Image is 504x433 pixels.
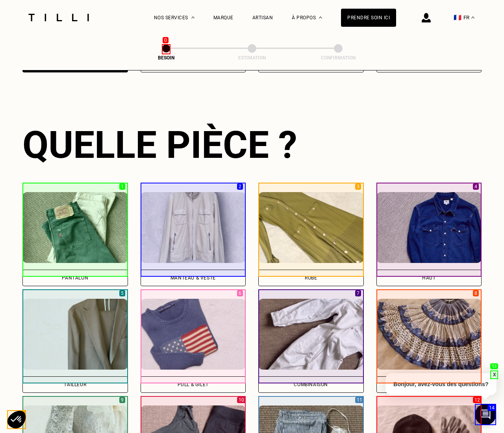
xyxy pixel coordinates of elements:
[385,373,497,395] p: Bonjour, avez-vous des questions?
[341,9,396,27] a: Prendre soin ici
[376,192,482,263] img: Tilli retouche votre Haut
[127,55,206,61] div: Besoin
[252,15,273,20] a: Artisan
[213,15,233,20] a: Marque
[141,299,246,370] img: Tilli retouche votre Pull & gilet
[141,192,246,263] img: Tilli retouche votre Manteau & Veste
[22,192,128,263] img: Tilli retouche votre Pantalon
[299,55,378,61] div: Confirmation
[178,382,209,387] div: Pull & gilet
[191,17,195,19] img: Menu déroulant
[213,55,291,61] div: Estimation
[26,14,92,21] img: Logo du service de couturière Tilli
[319,17,322,19] img: Menu déroulant à propos
[422,276,435,280] div: Haut
[258,192,364,263] img: Tilli retouche votre Robe
[305,276,317,280] div: Robe
[64,382,86,387] div: Tailleur
[258,299,364,370] img: Tilli retouche votre Combinaison
[471,17,474,19] img: menu déroulant
[294,382,328,387] div: Combinaison
[376,299,482,370] img: Tilli retouche votre Jupe
[490,370,498,379] button: X
[422,13,431,22] img: icône connexion
[22,299,128,370] img: Tilli retouche votre Tailleur
[454,14,461,21] span: 🇫🇷
[170,276,216,280] div: Manteau & Veste
[62,276,88,280] div: Pantalon
[22,123,482,167] div: Quelle pièce ?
